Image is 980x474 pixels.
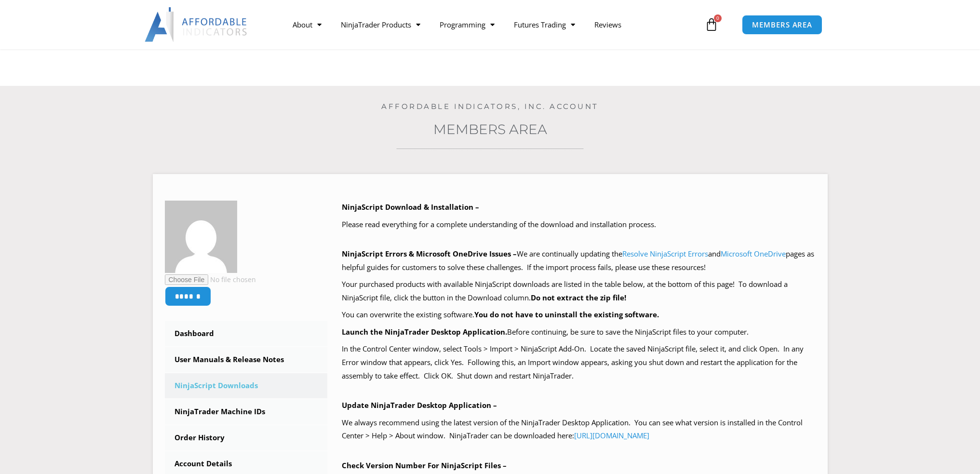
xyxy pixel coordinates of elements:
p: You can overwrite the existing software. [342,308,816,322]
a: Order History [165,425,328,450]
span: MEMBERS AREA [752,21,812,28]
a: Programming [430,14,504,36]
img: LogoAI | Affordable Indicators – NinjaTrader [145,7,248,42]
a: Futures Trading [504,14,585,36]
p: In the Control Center window, select Tools > Import > NinjaScript Add-On. Locate the saved NinjaS... [342,342,816,383]
a: MEMBERS AREA [742,15,822,35]
a: Reviews [585,14,631,36]
a: User Manuals & Release Notes [165,347,328,372]
a: Microsoft OneDrive [721,249,786,258]
b: Update NinjaTrader Desktop Application – [342,400,497,410]
a: Members Area [433,121,547,137]
a: 0 [690,11,733,39]
a: NinjaTrader Products [331,14,430,36]
p: We are continually updating the and pages as helpful guides for customers to solve these challeng... [342,247,816,274]
b: Launch the NinjaTrader Desktop Application. [342,327,507,337]
b: Do not extract the zip file! [531,293,626,302]
nav: Menu [283,14,702,36]
b: You do not have to uninstall the existing software. [474,310,659,319]
a: NinjaScript Downloads [165,373,328,398]
a: [URL][DOMAIN_NAME] [574,431,649,440]
p: Before continuing, be sure to save the NinjaScript files to your computer. [342,325,816,339]
a: Affordable Indicators, Inc. Account [381,102,599,111]
a: About [283,14,331,36]
a: NinjaTrader Machine IDs [165,399,328,424]
a: Resolve NinjaScript Errors [622,249,708,258]
p: We always recommend using the latest version of the NinjaTrader Desktop Application. You can see ... [342,416,816,443]
b: Check Version Number For NinjaScript Files – [342,460,507,470]
p: Your purchased products with available NinjaScript downloads are listed in the table below, at th... [342,278,816,305]
span: 0 [714,14,722,22]
p: Please read everything for a complete understanding of the download and installation process. [342,218,816,231]
a: Dashboard [165,321,328,346]
b: NinjaScript Errors & Microsoft OneDrive Issues – [342,249,517,258]
img: 37f189099d2cab112869a856fbd05e71fd06629619b8d026f9be878a43d182eb [165,201,237,273]
b: NinjaScript Download & Installation – [342,202,479,212]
